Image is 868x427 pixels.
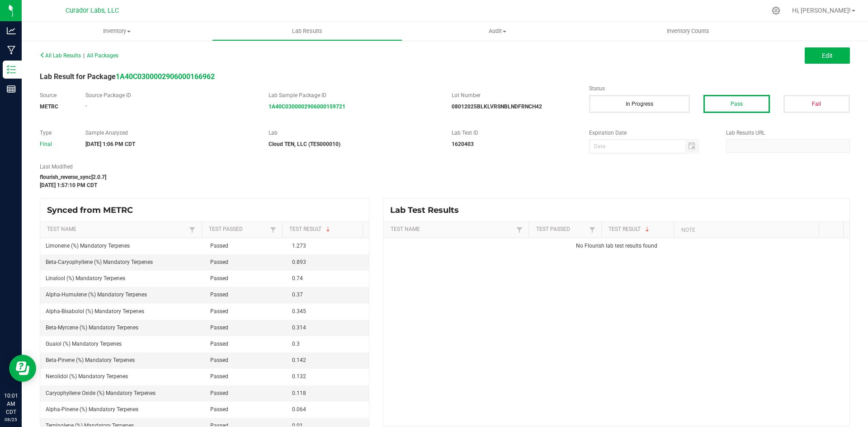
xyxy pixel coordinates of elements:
[46,291,147,298] span: Alpha-Humulene (%) Mandatory Terpenes
[390,205,466,215] span: Lab Test Results
[325,226,332,233] span: Sortable
[402,22,593,41] a: Audit
[4,416,18,423] p: 08/25
[40,52,81,59] span: All Lab Results
[46,275,125,282] span: Linalool (%) Mandatory Terpenes
[822,52,833,59] span: Edit
[85,91,255,99] label: Source Package ID
[536,226,587,233] a: Test PassedSortable
[83,52,85,59] span: |
[269,103,345,110] a: 1A40C0300002906000159721
[7,84,16,94] inline-svg: Reports
[587,224,598,235] a: Filter
[40,72,215,81] span: Lab Result for Package
[85,141,135,147] strong: [DATE] 1:06 PM CDT
[116,72,215,81] a: 1A40C0300002906000166962
[210,341,228,347] span: Passed
[210,291,228,298] span: Passed
[269,129,438,137] label: Lab
[46,308,144,314] span: Alpha-Bisabolol (%) Mandatory Terpenes
[40,182,97,188] strong: [DATE] 1:57:10 PM CDT
[40,140,72,148] div: Final
[47,226,187,233] a: Test NameSortable
[7,26,16,35] inline-svg: Analytics
[22,27,212,35] span: Inventory
[292,275,303,282] span: 0.74
[452,91,576,99] label: Lot Number
[46,357,135,363] span: Beta-Pinene (%) Mandatory Terpenes
[7,46,16,55] inline-svg: Manufacturing
[22,22,212,41] a: Inventory
[210,373,228,380] span: Passed
[40,174,106,180] strong: flourish_reverse_sync[2.0.7]
[292,308,306,314] span: 0.345
[403,27,592,35] span: Audit
[210,324,228,331] span: Passed
[46,341,122,347] span: Guaiol (%) Mandatory Terpenes
[514,224,525,235] a: Filter
[609,226,670,233] a: Test ResultSortable
[85,129,255,137] label: Sample Analyzed
[40,129,72,137] label: Type
[452,129,576,137] label: Lab Test ID
[589,129,713,137] label: Expiration Date
[805,47,850,64] button: Edit
[210,308,228,314] span: Passed
[289,226,359,233] a: Test ResultSortable
[46,406,138,413] span: Alpha-Pinene (%) Mandatory Terpenes
[770,6,782,15] div: Manage settings
[40,103,58,110] strong: METRC
[292,259,306,265] span: 0.893
[210,357,228,363] span: Passed
[46,259,153,265] span: Beta-Caryophyllene (%) Mandatory Terpenes
[726,129,850,137] label: Lab Results URL
[792,7,851,14] span: Hi, [PERSON_NAME]!
[40,91,72,99] label: Source
[210,390,228,396] span: Passed
[292,243,306,249] span: 1.273
[292,324,306,331] span: 0.314
[703,95,770,113] button: Pass
[187,224,198,235] a: Filter
[4,392,18,416] p: 10:01 AM CDT
[280,27,335,35] span: Lab Results
[593,22,783,41] a: Inventory Counts
[292,373,306,380] span: 0.132
[46,390,156,396] span: Caryophyllene Oxide (%) Mandatory Terpenes
[292,357,306,363] span: 0.142
[210,243,228,249] span: Passed
[268,224,278,235] a: Filter
[655,27,722,35] span: Inventory Counts
[783,95,850,113] button: Fail
[452,141,474,147] strong: 1620403
[292,406,306,413] span: 0.064
[269,91,438,99] label: Lab Sample Package ID
[7,65,16,74] inline-svg: Inventory
[210,259,228,265] span: Passed
[292,341,300,347] span: 0.3
[87,52,118,59] span: All Packages
[452,103,542,110] strong: 08012025BLKLVRSNBLNDFRNCH42
[209,226,268,233] a: Test PassedSortable
[644,226,651,233] span: Sortable
[46,324,138,331] span: Beta-Myrcene (%) Mandatory Terpenes
[269,141,340,147] strong: Cloud TEN, LLC (TES000010)
[47,205,140,215] span: Synced from METRC
[212,22,402,41] a: Lab Results
[589,95,690,113] button: In Progress
[85,103,87,109] span: -
[292,390,306,396] span: 0.118
[292,291,303,298] span: 0.37
[9,355,36,382] iframe: Resource center
[589,84,850,93] label: Status
[46,243,130,249] span: Limonene (%) Mandatory Terpenes
[40,163,576,171] label: Last Modified
[210,275,228,282] span: Passed
[383,238,849,254] td: No Flourish lab test results found
[210,406,228,413] span: Passed
[66,7,119,15] span: Curador Labs, LLC
[674,222,819,238] th: Note
[391,226,514,233] a: Test NameSortable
